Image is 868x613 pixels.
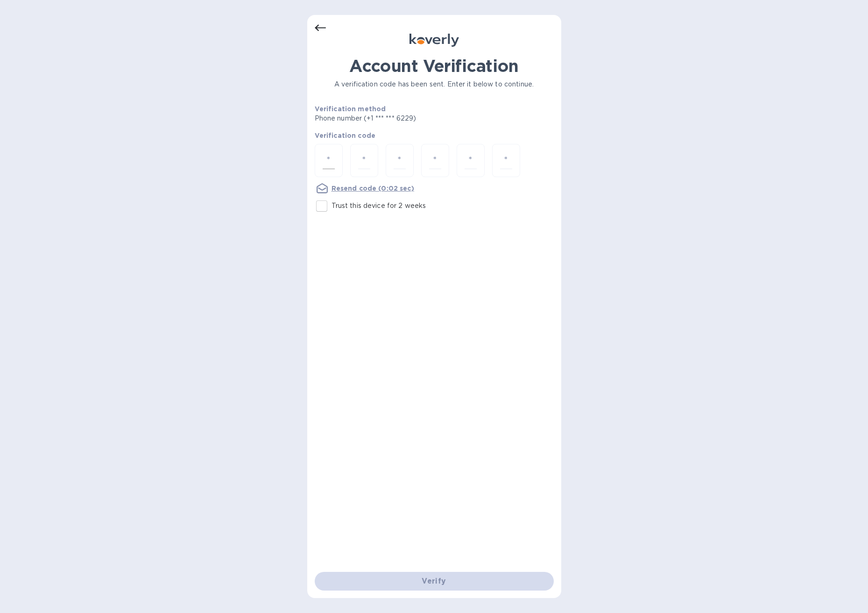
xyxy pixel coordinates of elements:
p: A verification code has been sent. Enter it below to continue. [315,79,554,89]
p: Verification code [315,131,554,140]
u: Resend code (0:02 sec) [332,185,414,192]
b: Verification method [315,105,386,113]
p: Trust this device for 2 weeks [332,201,426,211]
p: Phone number (+1 *** *** 6229) [315,114,488,123]
h1: Account Verification [315,56,554,76]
